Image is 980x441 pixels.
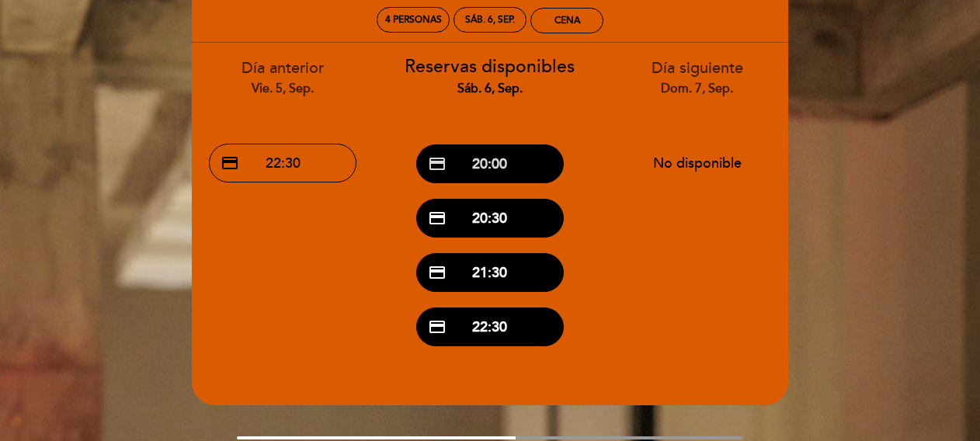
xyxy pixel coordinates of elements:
span: credit_card [428,155,447,173]
span: credit_card [221,154,239,172]
span: 4 personas [385,14,442,26]
button: credit_card 22:30 [416,307,564,346]
span: credit_card [428,263,447,282]
span: credit_card [428,209,447,227]
div: Cena [554,15,580,26]
div: Día anterior [191,57,375,97]
button: No disponible [624,144,771,182]
span: credit_card [428,318,447,336]
div: vie. 5, sep. [191,80,375,98]
button: credit_card 20:30 [416,199,564,238]
div: Día siguiente [605,57,789,97]
div: sáb. 6, sep. [398,80,582,98]
div: Reservas disponibles [398,54,582,98]
button: credit_card 20:00 [416,144,564,183]
div: dom. 7, sep. [605,80,789,98]
button: credit_card 22:30 [209,144,356,182]
button: credit_card 21:30 [416,253,564,292]
div: sáb. 6, sep. [465,14,515,26]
